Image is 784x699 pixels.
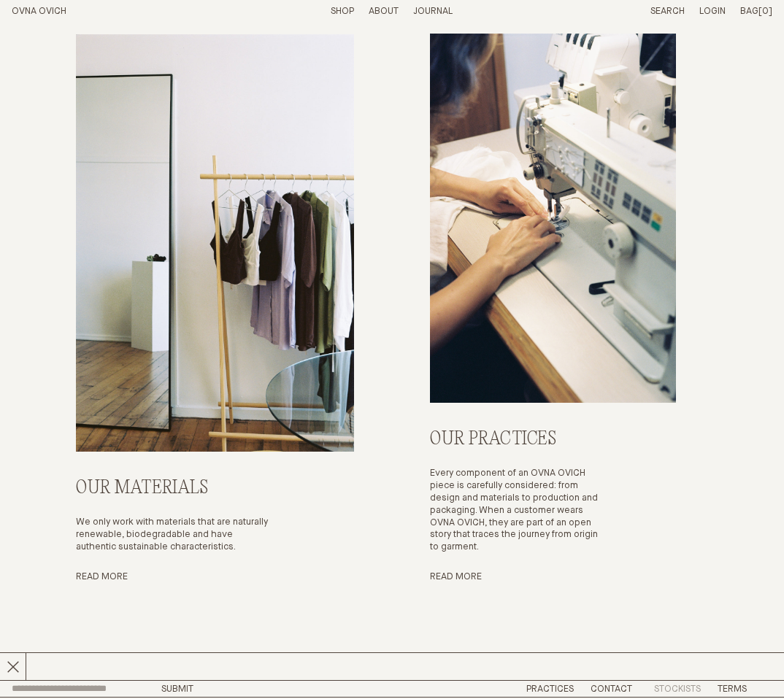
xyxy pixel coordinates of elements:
[718,684,747,694] a: Terms
[76,34,354,452] a: Read More
[369,6,399,18] summary: About
[740,7,758,16] span: Bag
[699,7,726,16] a: Login
[76,572,128,582] a: Read More
[654,684,701,694] a: Stockists
[430,34,676,403] a: Read More
[76,478,271,499] h2: Our Materials
[430,572,482,582] a: Read More
[758,7,772,16] span: [0]
[76,517,271,554] p: We only work with materials that are naturally renewable, biodegradable and have authentic sustai...
[650,7,685,16] a: Search
[331,7,354,16] a: Shop
[591,684,632,694] a: Contact
[430,429,602,450] h2: Our practices
[161,684,193,694] button: Submit
[12,7,66,16] a: Home
[413,7,453,16] a: Journal
[430,468,602,554] p: Every component of an OVNA OVICH piece is carefully considered: from design and materials to prod...
[526,684,574,694] a: Practices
